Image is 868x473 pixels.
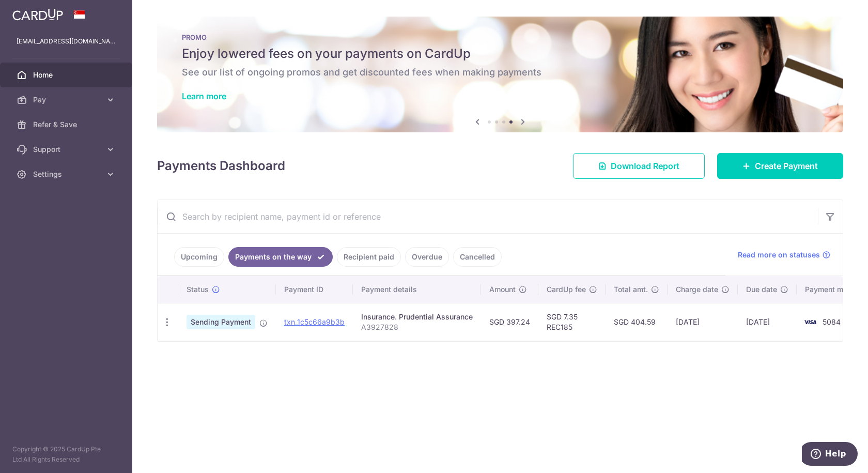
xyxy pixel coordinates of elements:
[611,160,679,172] span: Download Report
[614,284,648,295] span: Total amt.
[489,284,516,295] span: Amount
[738,250,830,260] a: Read more on statuses
[353,276,481,303] th: Payment details
[182,66,818,79] h6: See our list of ongoing promos and get discounted fees when making payments
[228,247,333,267] a: Payments on the way
[538,303,606,341] td: SGD 7.35 REC185
[405,247,449,267] a: Overdue
[337,247,401,267] a: Recipient paid
[284,317,345,326] a: txn_1c5c66a9b3b
[157,17,843,132] img: Latest Promos banner
[453,247,502,267] a: Cancelled
[738,303,797,341] td: [DATE]
[182,91,226,101] a: Learn more
[182,33,818,41] p: PROMO
[33,169,101,179] span: Settings
[33,119,101,130] span: Refer & Save
[174,247,224,267] a: Upcoming
[573,153,705,179] a: Download Report
[606,303,668,341] td: SGD 404.59
[33,95,101,105] span: Pay
[800,316,820,328] img: Bank Card
[746,284,777,295] span: Due date
[12,8,63,21] img: CardUp
[276,276,353,303] th: Payment ID
[187,284,209,295] span: Status
[738,250,820,260] span: Read more on statuses
[755,160,818,172] span: Create Payment
[187,315,255,329] span: Sending Payment
[33,70,101,80] span: Home
[158,200,818,233] input: Search by recipient name, payment id or reference
[33,144,101,155] span: Support
[17,36,116,47] p: [EMAIL_ADDRESS][DOMAIN_NAME]
[823,317,841,326] span: 5084
[668,303,738,341] td: [DATE]
[361,312,473,322] div: Insurance. Prudential Assurance
[547,284,586,295] span: CardUp fee
[182,45,818,62] h5: Enjoy lowered fees on your payments on CardUp
[717,153,843,179] a: Create Payment
[361,322,473,332] p: A3927828
[157,157,285,175] h4: Payments Dashboard
[802,442,858,468] iframe: Opens a widget where you can find more information
[481,303,538,341] td: SGD 397.24
[676,284,718,295] span: Charge date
